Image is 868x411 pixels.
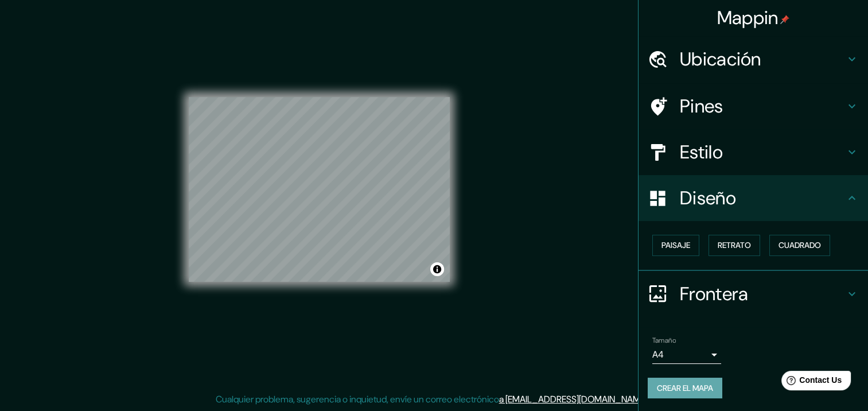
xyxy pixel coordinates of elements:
iframe: Help widget launcher [766,366,855,398]
div: Ubicación [639,36,868,82]
div: Diseño [639,175,868,221]
h4: Estilo [680,141,845,164]
font: Cuadrado [779,238,821,253]
p: Cualquier problema, sugerencia o inquietud, envíe un correo electrónico . [216,393,649,406]
button: Crear el mapa [648,378,722,399]
div: A4 [652,346,721,364]
button: Cuadrado [769,235,830,256]
button: Paisaje [652,235,699,256]
h4: Ubicación [680,48,845,71]
font: Mappin [717,6,779,30]
img: pin-icon.png [780,15,789,24]
button: Alternar atribución [430,262,444,276]
div: Estilo [639,129,868,175]
h4: Frontera [680,282,845,305]
button: Retrato [709,235,760,256]
font: Paisaje [661,238,690,253]
font: Crear el mapa [657,381,713,396]
label: Tamaño [652,335,676,345]
a: a [EMAIL_ADDRESS][DOMAIN_NAME] [499,393,647,405]
div: Frontera [639,271,868,317]
h4: Pines [680,95,845,118]
div: Pines [639,83,868,129]
h4: Diseño [680,187,845,210]
font: Retrato [718,238,751,253]
canvas: Mapa [189,97,450,282]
